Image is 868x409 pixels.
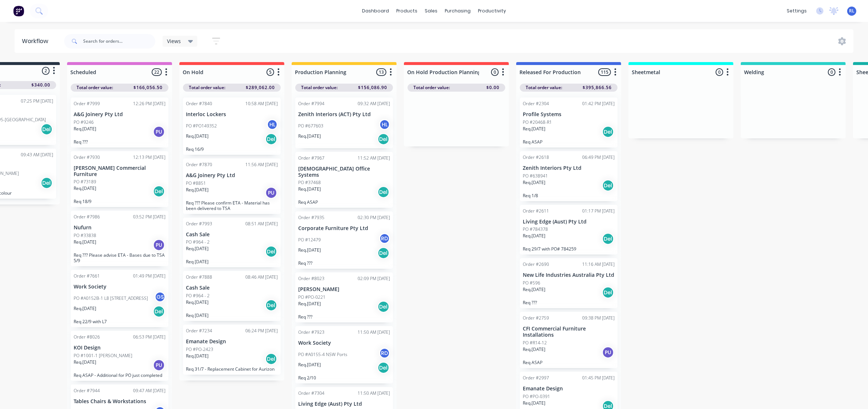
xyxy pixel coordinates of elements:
div: Del [41,123,52,135]
div: Del [153,186,165,197]
p: Req ??? Please confirm ETA - Material has been delivered to TSA [186,200,278,211]
p: New Life Industries Australia Pty Ltd [523,272,615,278]
div: Order #2997 [523,375,549,381]
span: $166,056.50 [133,84,163,91]
p: PO #PO-0221 [298,294,326,301]
p: Req ASAP [523,360,615,365]
p: PO #12479 [298,237,321,243]
div: Workflow [22,37,52,46]
span: $289,062.00 [246,84,275,91]
p: Emanate Design [523,386,615,392]
p: PO #964 - 2 [186,239,210,245]
p: PO #1001-1 [PERSON_NAME] [74,352,132,359]
div: purchasing [441,5,474,16]
div: 09:43 AM [DATE] [21,152,53,158]
div: PU [602,347,614,358]
div: Order #2759 [523,315,549,321]
div: Del [602,126,614,138]
div: Del [602,233,614,245]
div: Del [265,299,277,311]
div: PU [153,126,165,138]
div: Del [41,177,52,189]
div: Order #787011:56 AM [DATE]A&G Joinery Pty LtdPO #8851Req.[DATE]PUReq ??? Please confirm ETA - Mat... [183,158,281,214]
div: RD [379,348,390,359]
p: PO #677603 [298,123,323,129]
span: Total order value: [77,84,113,91]
p: Work Society [74,284,166,290]
div: Order #269011:16 AM [DATE]New Life Industries Australia Pty LtdPO #596Req.[DATE]DelReq ??? [520,258,618,308]
div: Del [378,247,389,259]
div: Del [378,133,389,145]
div: Order #7661 [74,273,100,279]
div: Order #8026 [74,334,100,340]
p: Req ??? [298,314,390,320]
div: 11:16 AM [DATE] [582,261,615,268]
div: Order #793502:30 PM [DATE]Corporate Furniture Pty LtdPO #12479RDReq.[DATE]DelReq ??? [295,211,393,269]
div: Order #802606:53 PM [DATE]KOI DesignPO #1001-1 [PERSON_NAME]Req.[DATE]PUReq ASAP - Additional for... [71,331,168,381]
div: Order #8023 [298,275,324,282]
span: Total order value: [526,84,562,91]
div: 01:45 PM [DATE] [582,375,615,381]
p: PO #PO-0391 [523,393,550,400]
div: Order #792311:50 AM [DATE]Work SocietyPO #A0155-4 NSW PortsRDReq.[DATE]DelReq 2/10 [295,326,393,383]
div: 07:25 PM [DATE] [21,98,53,104]
div: sales [421,5,441,16]
p: Req. [DATE] [186,299,209,306]
p: PO #20468-R1 [523,119,552,126]
div: 11:56 AM [DATE] [245,161,278,168]
p: Req. [DATE] [186,187,209,193]
div: products [393,5,421,16]
div: Order #261806:49 PM [DATE]Zenith Interiors Pty LtdPO #638941Req.[DATE]DelReq 1/8 [520,151,618,201]
p: Interloc Lockers [186,111,278,118]
div: Del [378,186,389,198]
div: 11:52 AM [DATE] [358,155,390,161]
div: Order #2304 [523,100,549,107]
div: Del [602,180,614,191]
p: PO #73189 [74,179,96,185]
p: Nufurn [74,225,166,231]
p: Req. [DATE] [298,133,321,139]
p: A&G Joinery Pty Ltd [186,172,278,179]
p: Req 2/10 [298,375,390,381]
div: RD [379,233,390,244]
div: PU [153,239,165,251]
div: Order #230401:42 PM [DATE]Profile SystemsPO #20468-R1Req.[DATE]DelReq ASAP [520,98,618,148]
div: HL [379,119,390,130]
span: $340.00 [31,82,50,88]
p: PO #37468 [298,179,321,186]
input: Search for orders... [83,34,155,49]
img: Factory [13,5,24,16]
div: 01:49 PM [DATE] [133,273,166,279]
span: Total order value: [413,84,450,91]
p: PO #A0155-4 NSW Ports [298,351,347,358]
div: Order #7870 [186,161,212,168]
p: Living Edge (Aust) Pty Ltd [298,401,390,407]
div: Order #275909:38 PM [DATE]CFI Commercial Furniture InstallationsPO #R14-12Req.[DATE]PUReq ASAP [520,312,618,368]
div: Order #798603:52 PM [DATE]NufurnPO #33838Req.[DATE]PUReq ??? Please advise ETA - Bases due to TSA... [71,211,168,266]
p: Cash Sale [186,232,278,238]
p: PO #9246 [74,119,94,126]
p: Req ??? [298,260,390,266]
div: Order #7930 [74,154,100,161]
p: Req. [DATE] [523,346,545,353]
p: Req. [DATE] [186,133,209,139]
p: Work Society [298,340,390,346]
div: 12:26 PM [DATE] [133,100,166,107]
p: PO #784378 [523,226,548,233]
div: Order #784010:58 AM [DATE]Interloc LockersPO #PO149352HLReq.[DATE]DelReq 16/9 [183,98,281,155]
p: Req 18/9 [74,199,166,204]
div: Order #7923 [298,329,324,336]
span: RL [849,8,855,14]
p: Req 22/9 with L7 [74,319,166,324]
div: Order #7993 [186,221,212,227]
div: Del [378,362,389,374]
p: Profile Systems [523,111,615,118]
p: Req. [DATE] [523,400,545,406]
div: 01:42 PM [DATE] [582,100,615,107]
span: $156,086.90 [358,84,387,91]
div: HL [267,119,278,130]
p: PO #A0152B-1 L8 [STREET_ADDRESS] [74,295,148,302]
p: Living Edge (Aust) Pty Ltd [523,219,615,225]
div: 06:49 PM [DATE] [582,154,615,161]
div: Order #799308:51 AM [DATE]Cash SalePO #964 - 2Req.[DATE]DelReq [DATE] [183,218,281,268]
